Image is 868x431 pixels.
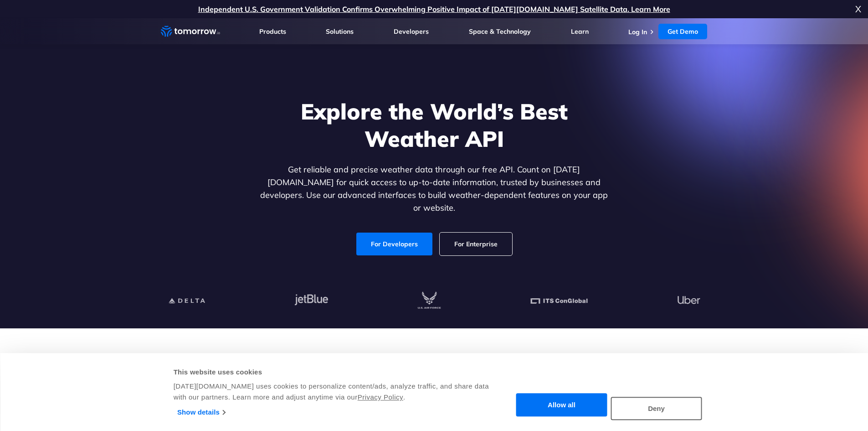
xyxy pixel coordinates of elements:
a: Get Demo [658,24,707,39]
p: Get reliable and precise weather data through our free API. Count on [DATE][DOMAIN_NAME] for quic... [258,163,610,214]
div: This website uses cookies [174,367,490,378]
a: Show details [177,405,225,419]
a: Learn [571,27,589,36]
a: Independent U.S. Government Validation Confirms Overwhelming Positive Impact of [DATE][DOMAIN_NAM... [198,5,670,14]
a: Space & Technology [469,27,531,36]
a: Home link [161,25,220,38]
a: Log In [628,28,647,36]
a: Developers [394,27,429,36]
div: [DATE][DOMAIN_NAME] uses cookies to personalize content/ads, analyze traffic, and share data with... [174,381,490,403]
h1: Explore the World’s Best Weather API [258,98,610,152]
a: For Enterprise [440,233,512,255]
a: For Developers [356,233,432,255]
button: Deny [611,397,702,420]
a: Solutions [326,27,354,36]
a: Privacy Policy [358,393,403,401]
button: Allow all [516,394,607,417]
a: Products [259,27,286,36]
